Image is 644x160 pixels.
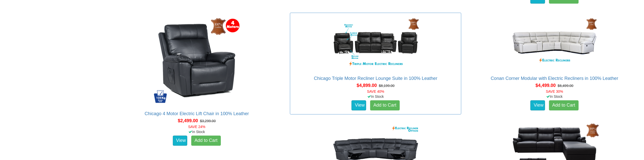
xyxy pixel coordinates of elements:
a: Chicago Triple Motor Recliner Lounge Suite in 100% Leather [314,76,437,81]
span: $4,499.00 [535,83,556,88]
div: In Stock [289,94,462,99]
img: Chicago Triple Motor Recliner Lounge Suite in 100% Leather [330,15,421,71]
a: View [530,100,545,110]
del: $6,499.00 [558,84,573,88]
span: $2,499.00 [178,118,198,123]
span: $4,899.00 [357,83,377,88]
del: $8,199.00 [379,84,394,88]
a: Add to Cart [549,100,579,110]
del: $3,299.00 [200,119,216,123]
font: SAVE 40% [367,89,384,93]
img: Chicago 4 Motor Electric Lift Chair in 100% Leather [151,15,242,106]
img: Conan Corner Modular with Electric Recliners in 100% Leather [509,15,600,71]
a: Add to Cart [370,100,400,110]
a: Conan Corner Modular with Electric Recliners in 100% Leather [491,76,618,81]
div: In Stock [468,94,641,99]
a: Add to Cart [191,136,221,146]
font: SAVE 24% [188,125,205,129]
a: Chicago 4 Motor Electric Lift Chair in 100% Leather [145,111,249,116]
font: SAVE 30% [546,89,563,93]
div: In Stock [110,129,283,134]
a: View [173,136,187,146]
a: View [352,100,366,110]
